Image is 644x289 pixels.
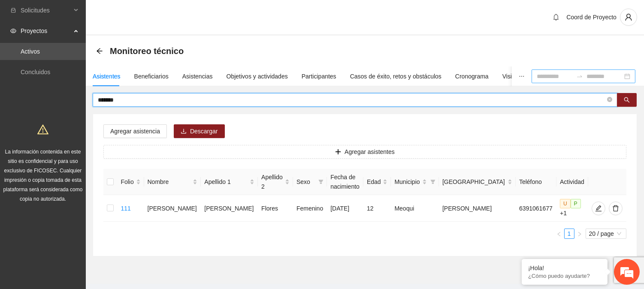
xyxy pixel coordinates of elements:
[592,202,605,215] button: edit
[592,205,605,212] span: edit
[549,10,563,24] button: bell
[10,7,16,13] span: inbox
[327,195,363,222] td: [DATE]
[620,9,637,26] button: user
[144,195,201,222] td: [PERSON_NAME]
[617,93,637,107] button: search
[564,229,574,239] li: 1
[204,177,248,187] span: Apellido 1
[576,73,583,80] span: to
[110,126,160,136] span: Agregar asistencia
[317,175,325,188] span: filter
[103,124,167,138] button: Agregar asistencia
[93,72,121,81] div: Asistentes
[512,66,532,86] button: ellipsis
[10,28,16,34] span: eye
[121,205,130,212] a: 111
[21,2,71,19] span: Solicitudes
[181,128,187,135] span: download
[96,48,103,54] span: arrow-left
[350,72,441,81] div: Casos de éxito, retos y obstáculos
[455,72,489,81] div: Cronograma
[609,205,622,212] span: delete
[318,179,324,184] span: filter
[586,229,626,239] div: Page Size
[394,177,420,187] span: Municipio
[571,199,581,208] span: P
[96,48,103,55] div: Back
[502,72,583,81] div: Visita de campo y entregables
[174,124,225,138] button: downloadDescargar
[141,4,161,25] div: Minimizar ventana de chat en vivo
[554,229,564,239] li: Previous Page
[261,172,283,191] span: Apellido 2
[201,195,258,222] td: [PERSON_NAME]
[37,124,48,135] span: warning
[335,149,341,156] span: plus
[620,13,637,21] span: user
[528,265,601,271] div: ¡Hola!
[182,72,213,81] div: Asistencias
[345,147,395,157] span: Agregar asistentes
[554,229,564,239] button: left
[430,179,435,184] span: filter
[258,169,293,195] th: Apellido 2
[609,202,623,215] button: delete
[21,48,40,55] a: Activos
[577,232,582,237] span: right
[442,177,506,187] span: [GEOGRAPHIC_DATA]
[103,145,626,159] button: plusAgregar asistentes
[117,169,144,195] th: Folio
[302,72,336,81] div: Participantes
[201,169,258,195] th: Apellido 1
[4,196,163,226] textarea: Escriba su mensaje y pulse “Intro”
[516,169,556,195] th: Teléfono
[258,195,293,222] td: Flores
[148,177,191,187] span: Nombre
[190,126,218,136] span: Descargar
[327,169,363,195] th: Fecha de nacimiento
[556,195,588,222] td: +1
[516,195,556,222] td: 6391061677
[439,195,516,222] td: [PERSON_NAME]
[607,97,612,102] span: close-circle
[429,175,437,188] span: filter
[3,149,83,202] span: La información contenida en este sitio es confidencial y para uso exclusivo de FICOSEC. Cualquier...
[624,97,630,104] span: search
[134,72,169,81] div: Beneficiarios
[565,229,574,238] a: 1
[550,14,562,21] span: bell
[439,169,516,195] th: Colonia
[227,72,288,81] div: Objetivos y actividades
[556,169,588,195] th: Actividad
[363,169,391,195] th: Edad
[589,229,623,238] span: 20 / page
[560,199,571,208] span: U
[363,195,391,222] td: 12
[367,177,381,187] span: Edad
[519,73,525,79] span: ellipsis
[21,22,71,39] span: Proyectos
[576,73,583,80] span: swap-right
[45,44,144,55] div: Chatee con nosotros ahora
[296,177,315,187] span: Sexo
[50,95,118,182] span: Estamos en línea.
[144,169,201,195] th: Nombre
[391,195,439,222] td: Meoqui
[574,229,585,239] li: Next Page
[607,96,612,104] span: close-circle
[293,195,327,222] td: Femenino
[110,44,184,58] span: Monitoreo técnico
[528,273,601,279] p: ¿Cómo puedo ayudarte?
[21,69,50,75] a: Concluidos
[391,169,439,195] th: Municipio
[121,177,134,187] span: Folio
[574,229,585,239] button: right
[566,14,617,21] span: Coord de Proyecto
[556,232,562,237] span: left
